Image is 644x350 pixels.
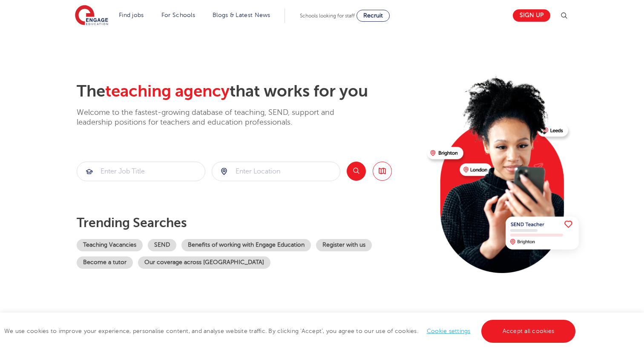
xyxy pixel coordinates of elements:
[161,12,195,18] a: For Schools
[181,239,311,251] a: Benefits of working with Engage Education
[427,328,471,334] a: Cookie settings
[481,320,576,343] a: Accept all cookies
[77,82,420,101] h2: The that works for you
[363,12,383,19] span: Recruit
[77,256,133,269] a: Become a tutor
[213,12,270,18] a: Blogs & Latest News
[77,215,420,230] p: Trending searches
[300,13,355,19] span: Schools looking for staff
[75,5,108,26] img: Engage Education
[212,162,340,181] input: Submit
[513,9,550,22] a: Sign up
[212,162,340,181] div: Submit
[4,328,578,334] span: We use cookies to improve your experience, personalise content, and analyse website traffic. By c...
[119,12,144,18] a: Find jobs
[347,162,366,181] button: Search
[77,239,143,251] a: Teaching Vacancies
[77,162,205,181] div: Submit
[77,162,205,181] input: Submit
[105,82,230,100] span: teaching agency
[138,256,270,269] a: Our coverage across [GEOGRAPHIC_DATA]
[316,239,372,251] a: Register with us
[356,10,390,22] a: Recruit
[148,239,176,251] a: SEND
[77,108,358,128] p: Welcome to the fastest-growing database of teaching, SEND, support and leadership positions for t...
